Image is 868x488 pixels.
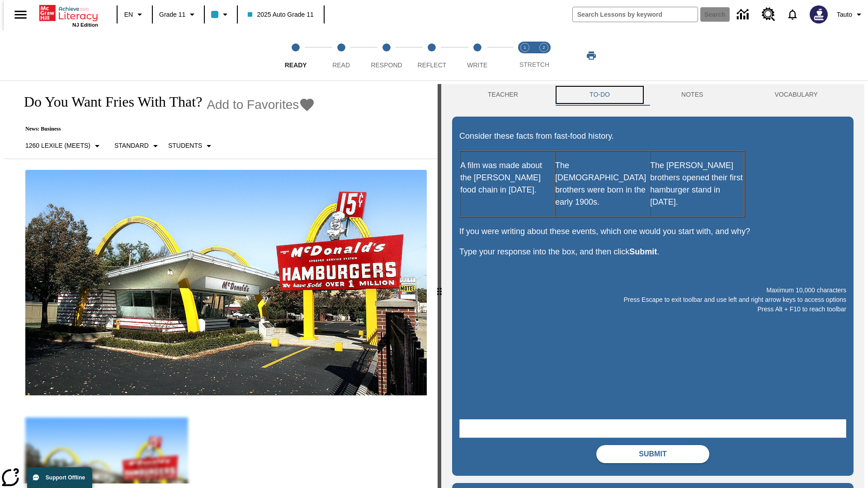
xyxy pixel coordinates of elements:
[120,6,149,23] button: Language: EN, Select a language
[46,474,85,481] span: Support Offline
[646,84,739,106] button: NOTES
[731,2,756,27] a: Data Center
[124,10,133,19] span: EN
[438,84,441,488] div: Press Enter or Spacebar and then press right and left arrow keys to move the slider
[14,94,202,110] h1: Do You Want Fries With That?
[7,1,34,28] button: Open side menu
[781,3,804,26] a: Notifications
[165,138,218,154] button: Select Student
[650,160,744,208] p: The [PERSON_NAME] brothers opened their first hamburger stand in [DATE].
[452,84,554,106] button: Teacher
[810,5,828,23] img: Avatar
[14,126,315,132] p: News: Business
[208,6,234,23] button: Class color is light blue. Change class color
[531,31,557,80] button: Stretch Respond step 2 of 2
[459,225,846,238] p: If you were writing about these events, which one would you start with, and why?
[739,84,854,106] button: VOCABULARY
[4,84,438,483] div: reading
[542,45,545,50] text: 2
[459,305,846,314] p: Press Alt + F10 to reach toolbar
[207,98,299,112] span: Add to Favorites
[555,160,649,208] p: The [DEMOGRAPHIC_DATA] brothers were born in the early 1900s.
[22,138,106,154] button: Select Lexile, 1260 Lexile (Meets)
[406,31,458,80] button: Reflect step 4 of 5
[418,61,447,69] span: Reflect
[554,84,646,106] button: TO-DO
[269,31,322,80] button: Ready step 1 of 5
[573,7,698,22] input: search field
[72,22,98,28] span: NJ Edition
[4,7,132,15] body: Maximum 10,000 characters Press Escape to exit toolbar and use left and right arrow keys to acces...
[114,141,149,150] p: Standard
[111,138,165,154] button: Scaffolds, Standard
[27,467,92,488] button: Support Offline
[596,445,709,463] button: Submit
[441,84,864,488] div: activity
[459,130,846,142] p: Consider these facts from fast-food history.
[459,286,846,295] p: Maximum 10,000 characters
[371,61,402,69] span: Respond
[25,141,90,150] p: 1260 Lexile (Meets)
[837,10,852,19] span: Tauto
[451,31,504,80] button: Write step 5 of 5
[360,31,413,80] button: Respond step 3 of 5
[467,61,487,69] span: Write
[452,84,854,106] div: Instructional Panel Tabs
[512,31,538,80] button: Stretch Read step 1 of 2
[159,10,185,19] span: Grade 11
[39,3,98,28] div: Home
[833,6,868,23] button: Profile/Settings
[459,295,846,305] p: Press Escape to exit toolbar and use left and right arrow keys to access options
[248,10,313,19] span: 2025 Auto Grade 11
[460,160,554,196] p: A film was made about the [PERSON_NAME] food chain in [DATE].
[459,246,846,258] p: Type your response into the box, and then click .
[168,141,202,150] p: Students
[156,6,201,23] button: Grade: Grade 11, Select a grade
[207,97,315,113] button: Add to Favorites - Do You Want Fries With That?
[629,247,657,256] strong: Submit
[519,61,549,68] span: STRETCH
[285,61,307,69] span: Ready
[524,45,526,50] text: 1
[25,170,427,396] img: One of the first McDonald's stores, with the iconic red sign and golden arches.
[315,31,367,80] button: Read step 2 of 5
[756,2,781,27] a: Resource Center, Will open in new tab
[804,3,833,26] button: Select a new avatar
[332,61,350,69] span: Read
[577,47,606,64] button: Print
